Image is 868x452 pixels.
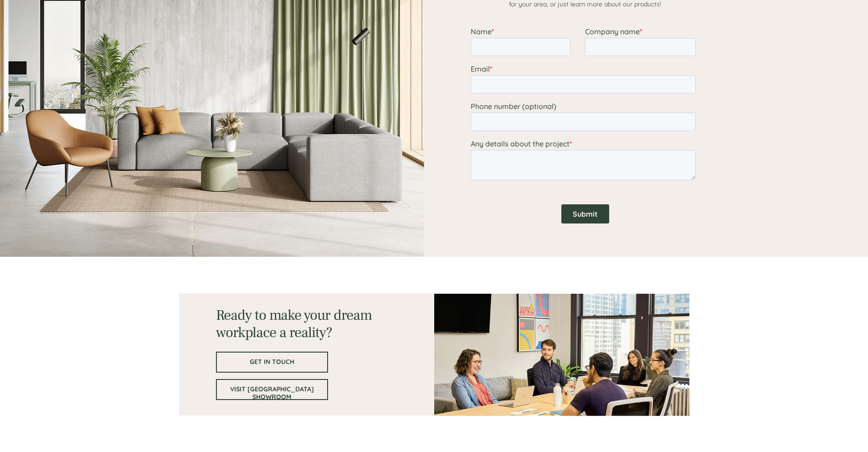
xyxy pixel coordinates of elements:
[217,358,327,366] span: GET IN TOUCH
[216,306,372,342] span: Ready to make your dream workplace a reality?
[471,27,699,231] iframe: Form 0
[217,385,327,401] span: VISIT [GEOGRAPHIC_DATA] SHOWROOM
[216,352,328,373] a: GET IN TOUCH
[216,379,328,400] a: VISIT [GEOGRAPHIC_DATA] SHOWROOM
